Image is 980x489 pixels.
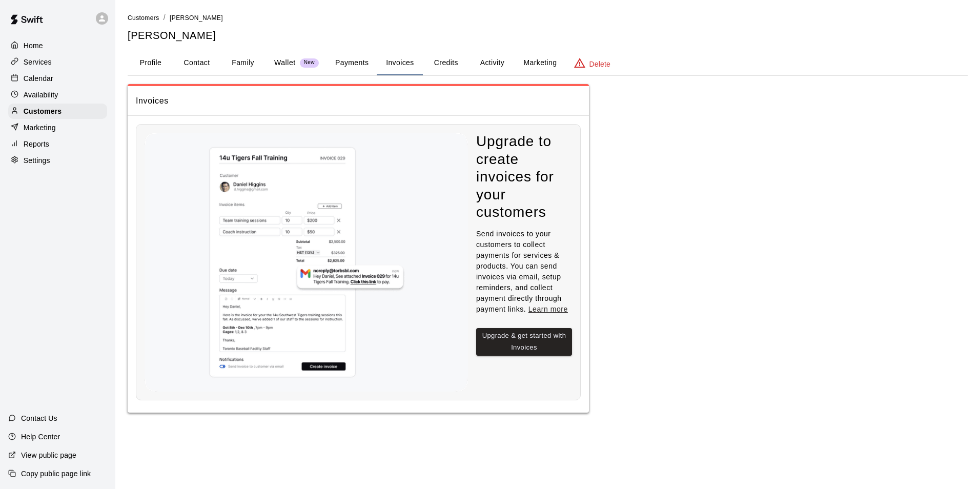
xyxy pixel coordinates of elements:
button: Invoices [377,51,423,75]
a: Customers [128,13,159,22]
button: Credits [423,51,469,75]
a: Services [8,54,107,70]
p: Help Center [21,432,60,442]
span: Send invoices to your customers to collect payments for services & products. You can send invoice... [476,230,568,313]
p: Home [24,40,43,51]
a: Learn more [528,305,568,313]
a: Reports [8,136,107,152]
a: Marketing [8,120,107,135]
p: Calendar [24,73,53,84]
li: / [164,12,166,23]
button: Contact [174,51,220,75]
a: Settings [8,153,107,168]
a: Availability [8,87,107,103]
p: Marketing [24,123,56,133]
span: New [300,59,319,66]
h4: Upgrade to create invoices for your customers [476,133,572,221]
a: Customers [8,104,107,119]
div: basic tabs example [128,51,968,75]
button: Family [220,51,266,75]
button: Payments [327,51,377,75]
p: View public page [21,450,76,460]
p: Contact Us [21,413,57,423]
p: Copy public page link [21,468,91,479]
p: Wallet [274,57,296,68]
nav: breadcrumb [128,12,968,24]
span: [PERSON_NAME] [170,14,223,22]
button: Marketing [515,51,565,75]
h6: Invoices [136,94,169,108]
p: Reports [24,139,49,149]
p: Services [24,57,52,67]
a: Home [8,38,107,53]
h5: [PERSON_NAME] [128,29,968,43]
p: Delete [589,59,610,69]
img: Nothing to see here [145,133,468,392]
a: Calendar [8,71,107,86]
button: Profile [128,51,174,75]
button: Upgrade & get started with Invoices [476,328,572,356]
span: Customers [128,14,159,22]
p: Settings [24,155,50,166]
p: Availability [24,90,58,100]
button: Activity [469,51,515,75]
p: Customers [24,106,62,116]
